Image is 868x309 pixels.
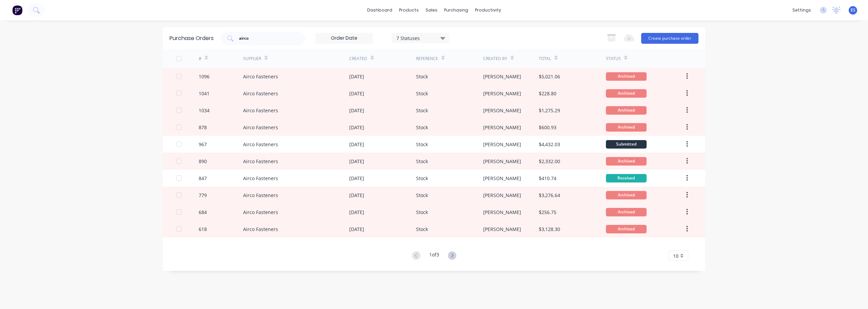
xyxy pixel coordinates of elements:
div: 7 Statuses [396,34,445,41]
input: Order Date [316,33,373,43]
div: settings [789,5,814,15]
div: [DATE] [349,209,364,216]
div: 779 [199,192,207,199]
div: 1 of 3 [429,251,439,261]
div: $3,128.30 [539,226,560,233]
div: 967 [199,141,207,148]
div: Airco Fasteners [243,209,278,216]
div: [PERSON_NAME] [483,226,521,233]
a: dashboard [364,5,396,15]
div: Purchase Orders [170,34,214,42]
div: [DATE] [349,141,364,148]
div: [DATE] [349,124,364,131]
div: [DATE] [349,107,364,114]
div: 878 [199,124,207,131]
div: Total [539,56,551,62]
div: $256.75 [539,209,556,216]
div: Stock [416,158,428,165]
div: Archived [606,89,647,98]
div: 684 [199,209,207,216]
div: [PERSON_NAME] [483,175,521,182]
div: Stock [416,192,428,199]
div: $5,021.06 [539,73,560,80]
div: [DATE] [349,73,364,80]
div: Submitted [606,140,647,149]
div: products [396,5,422,15]
div: 847 [199,175,207,182]
div: [DATE] [349,192,364,199]
div: $228.80 [539,90,556,97]
div: Reference [416,56,438,62]
div: Supplier [243,56,261,62]
div: 890 [199,158,207,165]
div: Airco Fasteners [243,226,278,233]
div: Created By [483,56,507,62]
div: $3,276.64 [539,192,560,199]
div: Archived [606,123,647,132]
div: [PERSON_NAME] [483,124,521,131]
div: 618 [199,226,207,233]
div: Airco Fasteners [243,192,278,199]
div: Archived [606,157,647,166]
div: Archived [606,191,647,199]
div: $600.93 [539,124,556,131]
div: [PERSON_NAME] [483,90,521,97]
div: Stock [416,175,428,182]
span: ES [851,7,855,13]
div: $1,275.29 [539,107,560,114]
div: # [199,56,201,62]
div: $410.74 [539,175,556,182]
button: Create purchase order [641,33,698,44]
div: Archived [606,106,647,115]
div: [DATE] [349,158,364,165]
div: Archived [606,72,647,81]
div: Airco Fasteners [243,124,278,131]
div: [PERSON_NAME] [483,158,521,165]
div: Stock [416,209,428,216]
div: Airco Fasteners [243,73,278,80]
div: $4,432.03 [539,141,560,148]
div: [PERSON_NAME] [483,209,521,216]
div: Stock [416,141,428,148]
div: Stock [416,90,428,97]
input: Search purchase orders... [238,35,295,42]
div: [PERSON_NAME] [483,192,521,199]
div: 1096 [199,73,210,80]
span: 10 [673,252,678,259]
div: productivity [472,5,505,15]
div: $2,332.00 [539,158,560,165]
div: Created [349,56,367,62]
div: Airco Fasteners [243,107,278,114]
div: sales [422,5,441,15]
div: [DATE] [349,175,364,182]
div: [DATE] [349,90,364,97]
div: [DATE] [349,226,364,233]
img: Factory [12,5,22,15]
div: [PERSON_NAME] [483,73,521,80]
div: Received [606,174,647,182]
div: [PERSON_NAME] [483,141,521,148]
div: Airco Fasteners [243,175,278,182]
div: Airco Fasteners [243,141,278,148]
div: 1034 [199,107,210,114]
div: Stock [416,107,428,114]
div: purchasing [441,5,472,15]
div: Stock [416,124,428,131]
div: Airco Fasteners [243,90,278,97]
div: 1041 [199,90,210,97]
div: Stock [416,73,428,80]
div: Stock [416,226,428,233]
div: Archived [606,208,647,216]
div: Archived [606,225,647,233]
div: Status [606,56,621,62]
div: [PERSON_NAME] [483,107,521,114]
div: Airco Fasteners [243,158,278,165]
